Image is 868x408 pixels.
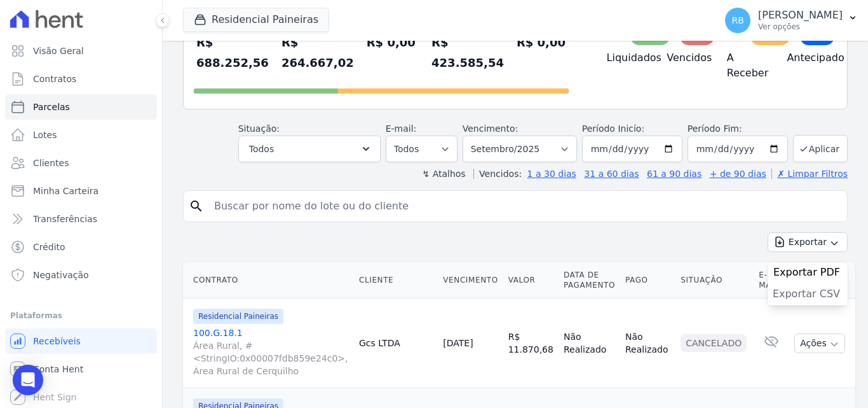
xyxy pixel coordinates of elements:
[13,365,43,395] div: Open Intercom Messenger
[33,185,98,197] span: Minha Carteira
[582,123,644,134] label: Período Inicío:
[517,32,580,53] div: R$ 0,00
[620,299,675,388] td: Não Realizado
[183,262,354,299] th: Contrato
[33,101,70,113] span: Parcelas
[710,169,766,179] a: + de 90 dias
[183,8,329,32] button: Residencial Paineiras
[771,169,848,179] a: ✗ Limpar Filtros
[503,262,559,299] th: Valor
[33,269,89,281] span: Negativação
[33,129,57,141] span: Lotes
[794,334,845,353] button: Ações
[688,122,788,136] label: Período Fim:
[5,150,157,176] a: Clientes
[773,288,840,300] span: Exportar CSV
[33,213,97,225] span: Transferências
[793,135,848,162] button: Aplicar
[758,9,843,22] p: [PERSON_NAME]
[768,232,848,252] button: Exportar
[5,234,157,260] a: Crédito
[727,50,767,81] h4: A Receber
[773,266,840,279] span: Exportar PDF
[443,338,473,348] a: [DATE]
[527,169,576,179] a: 1 a 30 dias
[33,157,69,169] span: Clientes
[675,262,754,299] th: Situação
[354,299,438,388] td: Gcs LTDA
[754,262,789,299] th: E-mail
[438,262,503,299] th: Vencimento
[5,206,157,232] a: Transferências
[5,178,157,204] a: Minha Carteira
[10,308,152,323] div: Plataformas
[473,169,522,179] label: Vencidos:
[193,327,349,377] a: 100.G.18.1Área Rural, #<StringIO:0x00007fdb859e24c0>, Área Rural de Cerquilho
[33,241,65,253] span: Crédito
[422,169,465,179] label: ↯ Atalhos
[238,136,381,162] button: Todos
[647,169,702,179] a: 61 a 90 dias
[33,335,81,348] span: Recebíveis
[758,22,843,32] p: Ver opções
[207,193,842,219] input: Buscar por nome do lote ou do cliente
[5,328,157,354] a: Recebíveis
[681,334,747,352] div: Cancelado
[193,339,349,377] span: Área Rural, #<StringIO:0x00007fdb859e24c0>, Área Rural de Cerquilho
[620,262,675,299] th: Pago
[238,123,280,134] label: Situação:
[667,50,707,66] h4: Vencidos
[559,262,620,299] th: Data de Pagamento
[431,32,504,73] div: R$ 423.585,54
[367,32,419,53] div: R$ 0,00
[773,288,843,303] a: Exportar CSV
[281,32,354,73] div: R$ 264.667,02
[503,299,559,388] td: R$ 11.870,68
[386,123,417,134] label: E-mail:
[5,262,157,288] a: Negativação
[33,363,83,376] span: Conta Hent
[607,50,647,66] h4: Liquidados
[196,32,269,73] div: R$ 688.252,56
[731,16,743,25] span: RB
[249,141,274,157] span: Todos
[5,122,157,148] a: Lotes
[787,50,827,66] h4: Antecipado
[5,38,157,64] a: Visão Geral
[5,66,157,92] a: Contratos
[5,94,157,120] a: Parcelas
[463,123,518,134] label: Vencimento:
[715,3,868,38] button: RB [PERSON_NAME] Ver opções
[189,199,204,214] i: search
[354,262,438,299] th: Cliente
[559,299,620,388] td: Não Realizado
[33,73,76,85] span: Contratos
[584,169,639,179] a: 31 a 60 dias
[193,309,283,324] span: Residencial Paineiras
[773,266,843,281] a: Exportar PDF
[33,45,84,57] span: Visão Geral
[5,356,157,382] a: Conta Hent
